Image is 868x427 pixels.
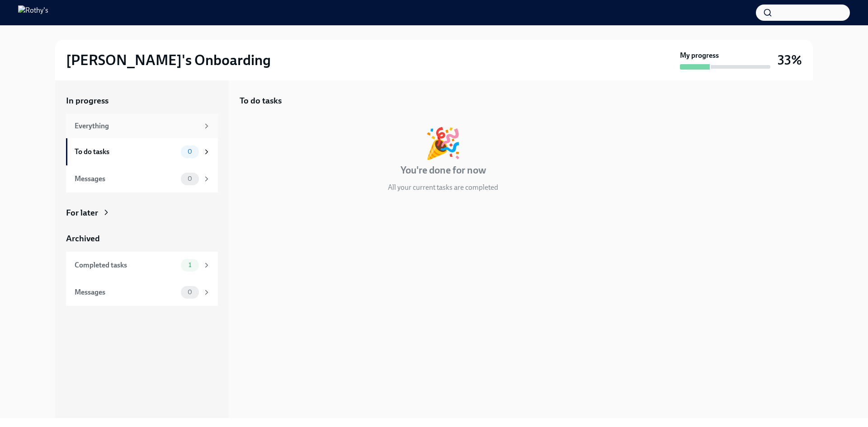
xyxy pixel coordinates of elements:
a: Archived [66,233,218,244]
h4: You're done for now [401,164,486,177]
span: 0 [182,148,198,155]
div: To do tasks [75,147,177,157]
div: Everything [75,121,199,131]
div: For later [66,207,98,219]
div: Completed tasks [75,260,177,270]
a: For later [66,207,218,219]
a: Everything [66,114,218,138]
a: Completed tasks1 [66,252,218,279]
p: All your current tasks are completed [388,183,498,192]
h5: To do tasks [240,95,282,107]
span: 0 [182,289,198,296]
a: In progress [66,95,218,107]
span: 0 [182,175,198,182]
strong: My progress [680,51,719,61]
h3: 33% [778,52,802,68]
div: 🎉 [425,128,462,158]
a: To do tasks0 [66,138,218,165]
a: Messages0 [66,165,218,192]
a: Messages0 [66,279,218,306]
span: 1 [183,262,197,268]
h2: [PERSON_NAME]'s Onboarding [66,51,271,69]
div: Messages [75,287,177,297]
img: Rothy's [18,5,48,20]
div: Messages [75,174,177,184]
